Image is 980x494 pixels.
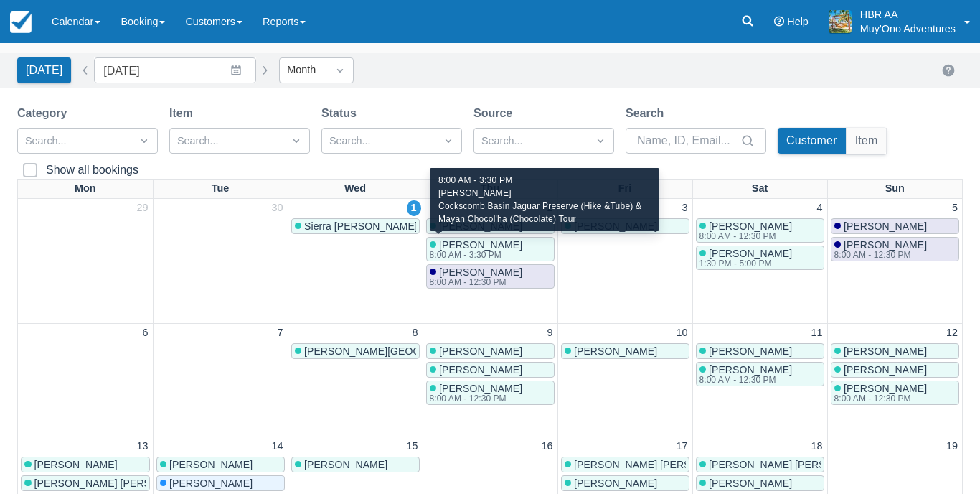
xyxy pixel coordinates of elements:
label: Item [169,105,199,122]
a: Mon [72,180,99,198]
a: 13 [133,439,151,455]
label: Category [17,105,72,122]
a: [PERSON_NAME] [PERSON_NAME] [21,475,150,491]
a: [PERSON_NAME]8:00 AM - 12:30 PM [426,381,555,405]
input: Date [94,57,256,83]
a: [PERSON_NAME] [831,218,960,234]
span: [PERSON_NAME] [844,364,927,376]
a: [PERSON_NAME]8:00 AM - 12:30 PM [426,264,555,289]
a: 15 [403,439,420,455]
a: 14 [268,439,286,455]
a: [PERSON_NAME]8:00 AM - 12:30 PM [831,237,960,261]
a: Sun [882,180,908,198]
button: Item [847,128,887,154]
div: 8:00 AM - 12:30 PM [834,251,925,259]
span: [PERSON_NAME] [844,239,927,251]
a: [PERSON_NAME]8:00 AM - 12:30 PM [831,381,960,405]
label: Status [321,105,362,122]
a: 19 [943,439,961,455]
span: [PERSON_NAME] [574,345,657,357]
span: [PERSON_NAME] [PERSON_NAME] [574,459,743,470]
a: 10 [673,325,690,341]
label: Search [626,105,669,122]
a: [PERSON_NAME] [831,362,960,378]
a: [PERSON_NAME] [PERSON_NAME] [696,457,824,472]
a: [PERSON_NAME] [696,475,824,491]
a: 9 [544,325,555,341]
label: Source [473,105,518,122]
span: [PERSON_NAME] [439,345,522,357]
span: [PERSON_NAME] [439,364,522,376]
div: 8:00 AM - 12:30 PM [699,376,790,384]
span: [PERSON_NAME] [844,220,927,232]
a: [PERSON_NAME] [426,218,555,234]
i: Help [774,17,784,27]
a: [PERSON_NAME][GEOGRAPHIC_DATA] [291,343,420,359]
p: HBR AA [860,7,956,22]
a: [PERSON_NAME] [21,457,150,472]
span: [PERSON_NAME] [709,477,792,489]
div: Cockscomb Basin Jaguar Preserve (Hike &Tube) & Mayan Chocol'ha (Chocolate) Tour [438,200,651,225]
a: 7 [274,325,286,341]
a: 12 [943,325,961,341]
a: 6 [139,325,151,341]
span: [PERSON_NAME][GEOGRAPHIC_DATA] [304,345,493,357]
span: Dropdown icon [137,134,151,148]
span: [PERSON_NAME] [169,459,253,470]
img: A20 [829,10,852,33]
div: 8:00 AM - 12:30 PM [430,394,520,403]
div: 1:30 PM - 5:00 PM [699,259,790,268]
span: [PERSON_NAME] [304,459,387,470]
a: Tue [209,180,232,198]
a: [PERSON_NAME] [156,475,285,491]
a: 16 [538,439,555,455]
a: [PERSON_NAME]1:30 PM - 5:00 PM [696,246,824,270]
a: [PERSON_NAME]8:00 AM - 12:30 PM [696,362,824,386]
span: [PERSON_NAME] [709,248,792,259]
a: Sat [749,180,771,198]
a: 1 [407,200,421,216]
span: [PERSON_NAME] [844,383,927,394]
span: [PERSON_NAME] [709,220,792,232]
a: [PERSON_NAME] [426,362,555,378]
span: [PERSON_NAME] [709,364,792,376]
a: [PERSON_NAME] [291,457,420,472]
a: Sierra [PERSON_NAME] [291,218,420,234]
img: checkfront-main-nav-mini-logo.png [10,11,32,33]
a: [PERSON_NAME] [561,475,689,491]
span: [PERSON_NAME] [169,477,253,489]
a: 3 [679,200,690,216]
a: [PERSON_NAME] [696,343,824,359]
a: 8 [409,325,420,341]
a: 17 [673,439,690,455]
span: Dropdown icon [593,134,608,148]
span: [PERSON_NAME] [34,459,118,470]
span: [PERSON_NAME] [PERSON_NAME] [709,459,878,470]
a: [PERSON_NAME]8:00 AM - 3:30 PM [426,237,555,261]
a: [PERSON_NAME]8:00 AM - 12:30 PM [696,218,824,243]
div: 8:00 AM - 12:30 PM [430,278,520,286]
div: Month [287,62,320,78]
a: 29 [133,200,151,216]
span: [PERSON_NAME] [844,345,927,357]
span: Help [787,16,809,27]
a: Wed [341,180,369,198]
span: Dropdown icon [333,63,347,78]
a: 30 [268,200,286,216]
div: 8:00 AM - 12:30 PM [699,232,790,241]
a: 11 [808,325,825,341]
div: 8:00 AM - 12:30 PM [834,394,925,403]
span: [PERSON_NAME] [709,345,792,357]
a: 4 [814,200,825,216]
input: Name, ID, Email... [637,128,738,154]
p: Muy'Ono Adventures [860,22,956,36]
span: [PERSON_NAME] [439,383,522,394]
span: [PERSON_NAME] [439,266,522,278]
a: [PERSON_NAME] [PERSON_NAME] [561,457,689,472]
div: 8:00 AM - 3:30 PM [430,251,520,259]
a: [PERSON_NAME] [561,343,689,359]
span: [PERSON_NAME] [PERSON_NAME] [34,477,204,489]
a: 18 [808,439,825,455]
div: [PERSON_NAME] [438,187,651,200]
div: Show all bookings [46,163,138,177]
